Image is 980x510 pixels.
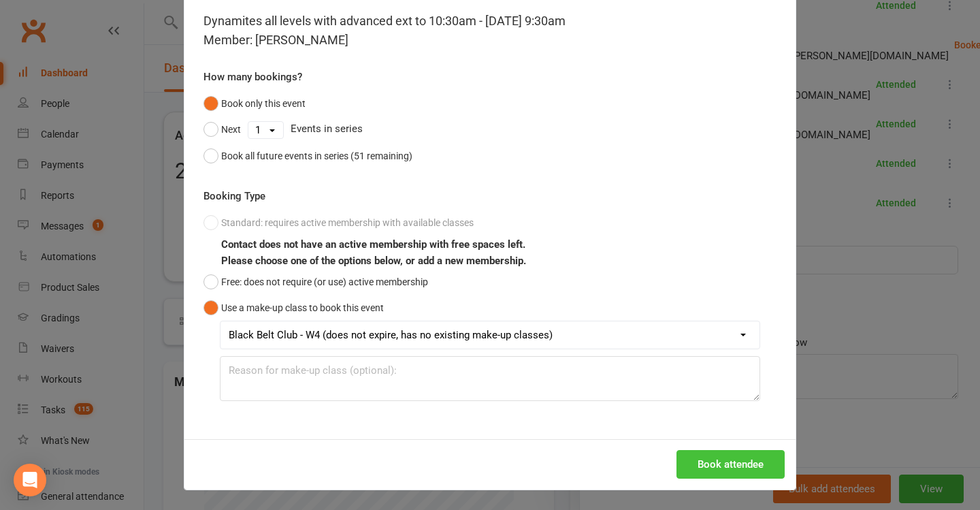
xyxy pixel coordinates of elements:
div: Events in series [203,116,777,142]
button: Book attendee [676,450,785,479]
div: Open Intercom Messenger [14,464,46,496]
button: Free: does not require (or use) active membership [203,269,428,295]
label: How many bookings? [203,69,302,85]
button: Next [203,116,241,142]
div: Dynamites all levels with advanced ext to 10:30am - [DATE] 9:30am Member: [PERSON_NAME] [203,12,777,50]
div: Book all future events in series (51 remaining) [221,148,412,163]
button: Book all future events in series (51 remaining) [203,143,412,169]
label: Booking Type [203,188,265,204]
b: Contact does not have an active membership with free spaces left. [221,238,525,251]
button: Book only this event [203,91,306,116]
b: Please choose one of the options below, or add a new membership. [221,255,526,267]
button: Use a make-up class to book this event [203,295,384,321]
